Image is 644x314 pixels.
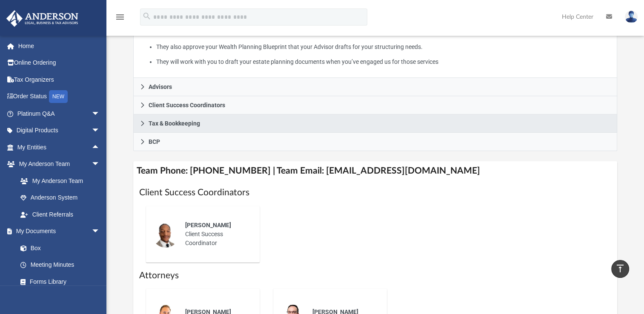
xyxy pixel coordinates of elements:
[149,102,225,108] span: Client Success Coordinators
[6,54,113,71] a: Online Ordering
[133,161,617,180] h4: Team Phone: [PHONE_NUMBER] | Team Email: [EMAIL_ADDRESS][DOMAIN_NAME]
[615,263,625,274] i: vertical_align_top
[625,11,638,23] img: User Pic
[179,215,254,254] div: Client Success Coordinator
[149,84,172,90] span: Advisors
[133,96,617,114] a: Client Success Coordinators
[156,42,611,52] li: They also approve your Wealth Planning Blueprint that your Advisor drafts for your structuring ne...
[185,222,231,228] span: [PERSON_NAME]
[12,172,104,189] a: My Anderson Team
[149,120,200,126] span: Tax & Bookkeeping
[12,273,104,290] a: Forms Library
[611,260,629,278] a: vertical_align_top
[115,16,125,22] a: menu
[6,156,109,173] a: My Anderson Teamarrow_drop_down
[156,57,611,67] li: They will work with you to draft your estate planning documents when you’ve engaged us for those ...
[149,139,160,145] span: BCP
[152,220,179,248] img: thumbnail
[4,10,81,27] img: Anderson Advisors Platinum Portal
[133,133,617,151] a: BCP
[139,186,611,199] h1: Client Success Coordinators
[92,156,109,173] span: arrow_drop_down
[142,11,152,21] i: search
[92,223,109,240] span: arrow_drop_down
[49,90,68,103] div: NEW
[139,269,611,282] h1: Attorneys
[12,257,109,274] a: Meeting Minutes
[6,88,113,106] a: Order StatusNEW
[6,122,113,139] a: Digital Productsarrow_drop_down
[115,12,125,22] i: menu
[12,240,104,257] a: Box
[92,122,109,140] span: arrow_drop_down
[6,71,113,88] a: Tax Organizers
[12,189,109,206] a: Anderson System
[133,114,617,133] a: Tax & Bookkeeping
[6,105,113,122] a: Platinum Q&Aarrow_drop_down
[92,139,109,156] span: arrow_drop_up
[133,78,617,96] a: Advisors
[12,206,109,223] a: Client Referrals
[6,139,113,156] a: My Entitiesarrow_drop_up
[6,37,113,54] a: Home
[92,105,109,123] span: arrow_drop_down
[6,223,109,240] a: My Documentsarrow_drop_down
